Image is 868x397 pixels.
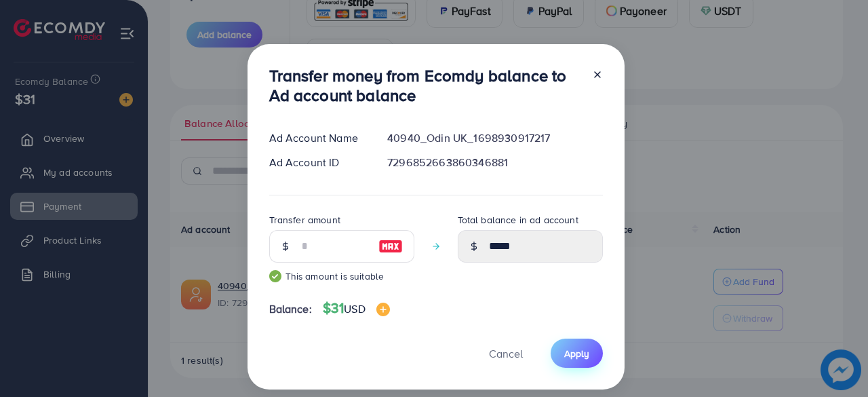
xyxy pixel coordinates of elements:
[258,130,377,146] div: Ad Account Name
[269,270,281,282] img: guide
[269,301,312,317] span: Balance:
[376,155,613,170] div: 7296852663860346881
[376,303,390,316] img: image
[564,347,589,360] span: Apply
[269,269,414,283] small: This amount is suitable
[269,213,340,227] label: Transfer amount
[472,339,540,368] button: Cancel
[269,66,581,105] h3: Transfer money from Ecomdy balance to Ad account balance
[551,339,603,368] button: Apply
[489,346,523,361] span: Cancel
[458,213,578,227] label: Total balance in ad account
[323,300,390,317] h4: $31
[378,238,403,254] img: image
[344,301,365,316] span: USD
[258,155,377,170] div: Ad Account ID
[376,130,613,146] div: 40940_Odin UK_1698930917217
